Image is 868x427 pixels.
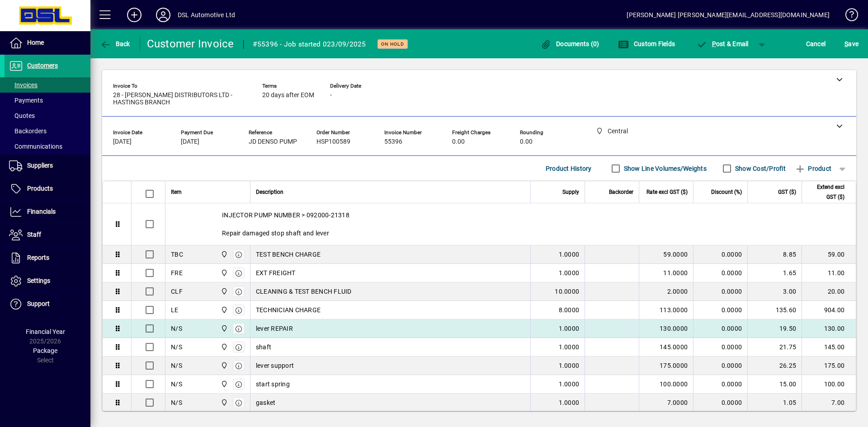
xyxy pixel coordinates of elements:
td: 175.00 [802,357,856,375]
button: Add [120,7,149,23]
div: 59.0000 [645,250,688,259]
td: 0.0000 [693,375,747,394]
td: 0.0000 [693,319,747,338]
span: ave [844,37,859,51]
span: 28 - [PERSON_NAME] DISTRIBUTORS LTD - HASTINGS BRANCH [113,92,249,106]
span: Item [171,187,182,197]
span: gasket [256,398,276,407]
td: 3.00 [747,282,802,301]
td: 0.0000 [693,282,747,301]
span: Product History [546,161,592,176]
div: CLF [171,287,183,296]
div: FRE [171,268,183,277]
span: Back [100,40,130,47]
a: Reports [5,247,90,269]
a: Home [5,32,90,54]
span: Description [256,187,283,197]
span: Invoices [9,81,38,89]
span: shaft [256,343,271,352]
span: 1.0000 [559,361,580,370]
span: On hold [381,41,404,47]
div: DSL Automotive Ltd [178,8,235,22]
span: 0.00 [452,138,465,145]
td: 904.00 [802,301,856,319]
span: 1.0000 [559,268,580,277]
a: Products [5,178,90,200]
a: Suppliers [5,155,90,177]
span: 10.0000 [555,287,579,296]
span: Product [795,161,831,176]
span: TEST BENCH CHARGE [256,250,321,259]
span: Financial Year [26,328,65,335]
div: N/S [171,398,182,407]
td: 0.0000 [693,301,747,319]
span: Central [218,324,229,333]
button: Product History [542,160,595,177]
span: Home [27,39,44,46]
td: 0.0000 [693,394,747,412]
span: Central [218,249,229,259]
td: 8.85 [747,245,802,264]
div: 2.0000 [645,287,688,296]
td: 1.05 [747,394,802,412]
span: - [330,92,332,99]
td: 21.75 [747,338,802,357]
span: P [712,40,716,47]
span: 0.00 [520,138,533,145]
span: GST ($) [778,187,796,197]
td: 1.65 [747,264,802,282]
button: Cancel [804,36,828,52]
td: 0.0000 [693,338,747,357]
a: Invoices [5,77,90,93]
span: Extend excl GST ($) [807,182,844,202]
button: Post & Email [692,36,753,52]
td: 0.0000 [693,357,747,375]
td: 135.60 [747,301,802,319]
span: Communications [9,143,62,150]
span: Discount (%) [711,187,742,197]
span: CLEANING & TEST BENCH FLUID [256,287,352,296]
div: TBC [171,250,183,259]
span: Cancel [806,37,826,51]
span: HSP100589 [316,138,350,145]
span: Central [218,361,229,371]
td: 0.0000 [693,264,747,282]
a: Financials [5,201,90,223]
div: [PERSON_NAME] [PERSON_NAME][EMAIL_ADDRESS][DOMAIN_NAME] [627,8,830,22]
span: [DATE] [113,138,132,145]
div: N/S [171,361,182,370]
div: Customer Invoice [147,37,234,51]
span: Package [33,347,57,354]
button: Back [98,36,132,52]
td: 15.00 [747,375,802,394]
button: Custom Fields [616,36,677,52]
a: Quotes [5,108,90,123]
span: 1.0000 [559,343,580,352]
span: Payments [9,97,43,104]
span: start spring [256,380,290,389]
span: Backorder [609,187,633,197]
button: Save [842,36,861,52]
a: Communications [5,139,90,154]
span: Reports [27,254,49,261]
span: Custom Fields [618,40,675,47]
span: 1.0000 [559,380,580,389]
span: Central [218,305,229,315]
div: 145.0000 [645,343,688,352]
span: Support [27,300,50,307]
span: [DATE] [181,138,199,145]
span: JD DENSO PUMP [249,138,297,145]
a: Settings [5,270,90,292]
button: Product [790,160,836,177]
td: 130.00 [802,319,856,338]
button: Documents (0) [538,36,602,52]
div: 130.0000 [645,324,688,333]
div: LE [171,305,179,314]
div: 11.0000 [645,268,688,277]
div: N/S [171,343,182,352]
div: 113.0000 [645,305,688,314]
div: 7.0000 [645,398,688,407]
a: Backorders [5,123,90,139]
span: S [844,40,848,47]
span: Customers [27,62,58,69]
